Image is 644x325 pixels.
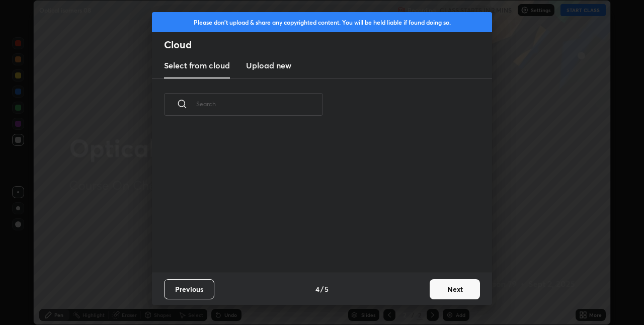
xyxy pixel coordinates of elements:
h4: 4 [315,284,319,294]
button: Next [430,279,480,299]
div: Please don't upload & share any copyrighted content. You will be held liable if found doing so. [152,12,492,32]
h4: 5 [325,284,329,294]
h4: / [320,284,324,294]
input: Search [196,83,323,125]
h2: Cloud [164,38,492,51]
h3: Select from cloud [164,59,230,71]
button: Previous [164,279,214,299]
h3: Upload new [246,59,291,71]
